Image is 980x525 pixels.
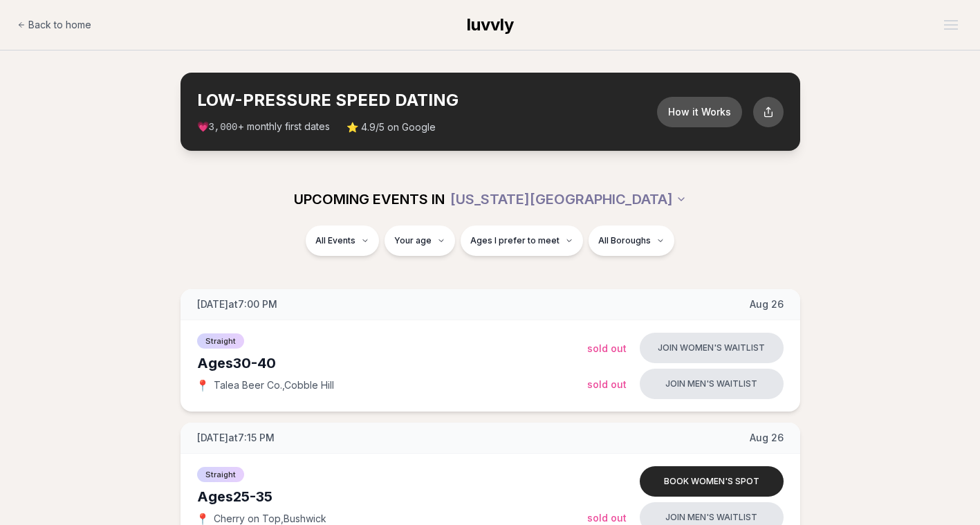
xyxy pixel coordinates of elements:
button: Join women's waitlist [640,333,784,363]
span: [DATE] at 7:00 PM [197,297,277,311]
span: All Boroughs [598,235,651,246]
span: 💗 + monthly first dates [197,120,330,134]
button: All Events [306,225,379,256]
a: luvvly [467,14,514,36]
span: Ages I prefer to meet [470,235,560,246]
button: All Boroughs [589,225,674,256]
div: Ages 30-40 [197,353,587,373]
a: Back to home [17,11,91,39]
div: Ages 25-35 [197,487,587,506]
button: How it Works [657,97,742,127]
button: Book women's spot [640,466,784,497]
span: Aug 26 [750,297,784,311]
button: Open menu [939,15,963,35]
span: All Events [315,235,355,246]
button: Your age [385,225,455,256]
span: 📍 [197,513,208,524]
span: Sold Out [587,378,627,390]
iframe: Intercom live chat [933,478,966,511]
span: UPCOMING EVENTS IN [294,190,445,209]
h2: LOW-PRESSURE SPEED DATING [197,89,657,111]
span: ⭐ 4.9/5 on Google [346,120,436,134]
span: Sold Out [587,342,627,354]
button: Join men's waitlist [640,369,784,399]
span: 3,000 [209,122,238,133]
span: Your age [394,235,432,246]
span: Sold Out [587,512,627,524]
span: Straight [197,333,244,349]
button: Ages I prefer to meet [461,225,583,256]
button: [US_STATE][GEOGRAPHIC_DATA] [450,184,687,214]
span: Back to home [28,18,91,32]
span: 📍 [197,380,208,391]
span: Aug 26 [750,431,784,445]
span: luvvly [467,15,514,35]
span: [DATE] at 7:15 PM [197,431,275,445]
span: Talea Beer Co. , Cobble Hill [214,378,334,392]
span: Straight [197,467,244,482]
